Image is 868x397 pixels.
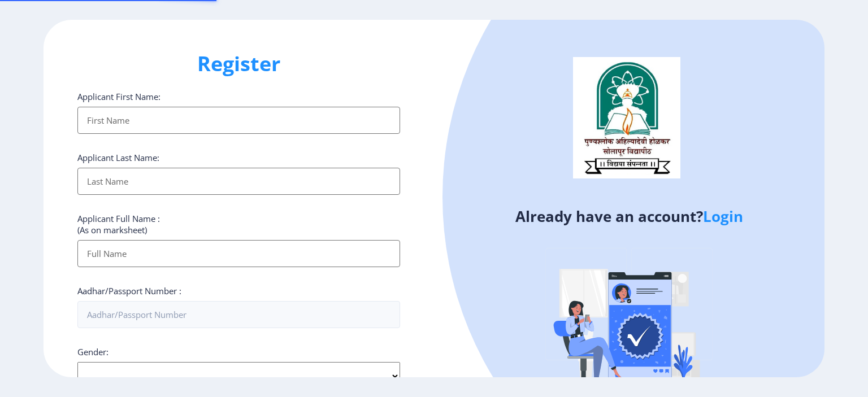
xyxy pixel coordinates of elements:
[77,285,181,296] label: Aadhar/Passport Number :
[77,107,400,134] input: First Name
[77,213,160,235] label: Applicant Full Name : (As on marksheet)
[77,301,400,328] input: Aadhar/Passport Number
[442,207,816,225] h4: Already have an account?
[77,91,160,102] label: Applicant First Name:
[77,240,400,267] input: Full Name
[77,168,400,195] input: Last Name
[77,152,159,163] label: Applicant Last Name:
[77,50,400,77] h1: Register
[77,346,108,357] label: Gender:
[703,206,743,226] a: Login
[573,57,680,178] img: logo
